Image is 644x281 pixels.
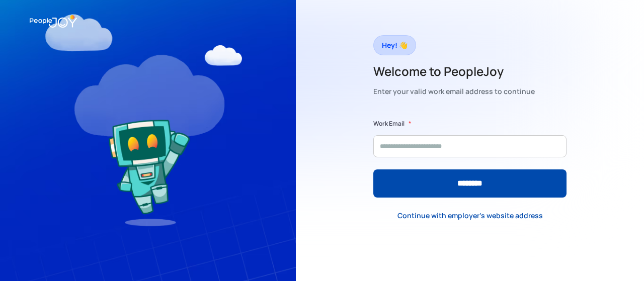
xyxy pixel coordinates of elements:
div: Continue with employer's website address [397,211,543,221]
div: Hey! 👋 [382,38,408,52]
div: Enter your valid work email address to continue [373,84,535,99]
a: Continue with employer's website address [389,205,551,226]
form: Form [373,119,567,198]
h2: Welcome to PeopleJoy [373,63,535,79]
label: Work Email [373,119,405,129]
